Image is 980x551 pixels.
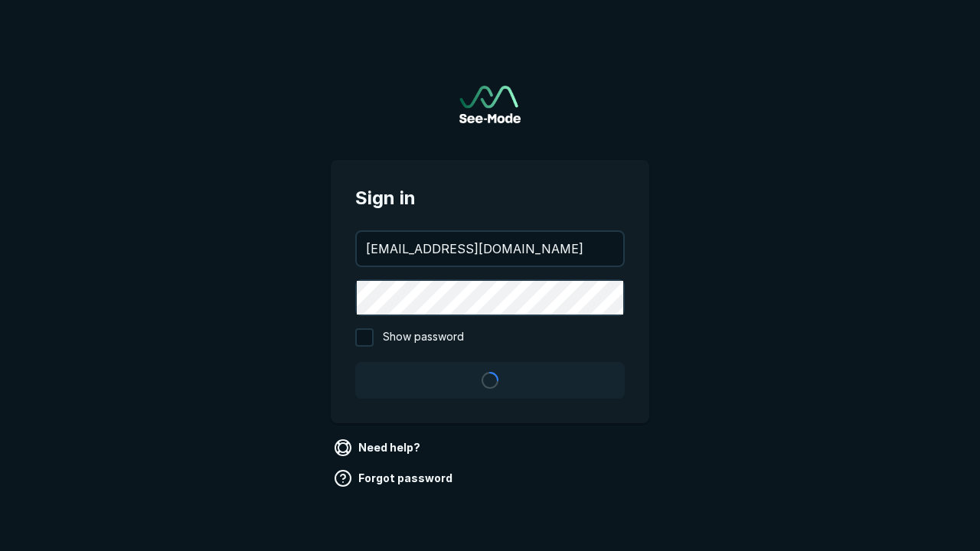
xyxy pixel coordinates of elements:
input: your@email.com [357,232,623,266]
a: Go to sign in [459,86,521,123]
a: Need help? [331,435,426,460]
a: Forgot password [331,466,459,491]
span: Show password [383,328,464,347]
span: Sign in [355,184,625,212]
img: See-Mode Logo [459,86,521,123]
